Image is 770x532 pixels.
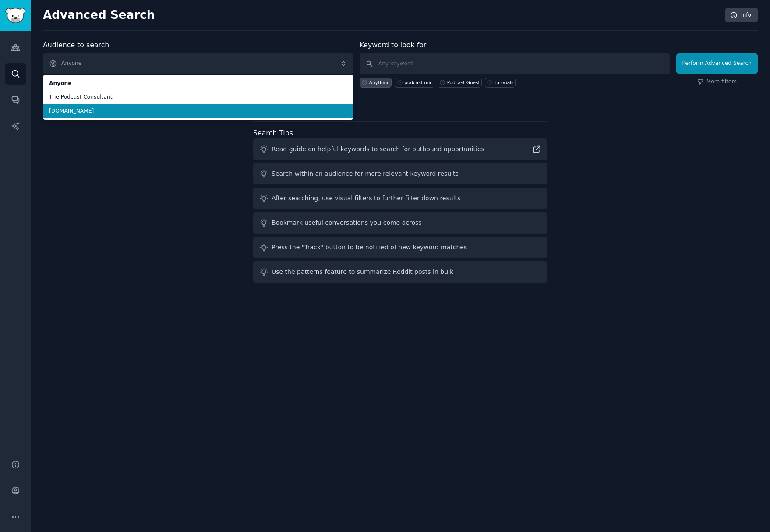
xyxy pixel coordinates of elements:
img: GummySearch logo [5,8,25,23]
span: The Podcast Consultant [49,93,347,101]
input: Any keyword [360,53,670,74]
a: Info [725,8,758,23]
a: More filters [697,78,737,86]
label: Search Tips [253,129,293,137]
button: Perform Advanced Search [676,53,758,74]
div: Search within an audience for more relevant keyword results [272,169,459,178]
div: podcast mic [404,79,432,85]
span: [DOMAIN_NAME] [49,107,347,115]
div: Podcast Guest [447,79,480,85]
div: Read guide on helpful keywords to search for outbound opportunities [272,145,484,154]
div: Use the patterns feature to summarize Reddit posts in bulk [272,267,453,277]
div: After searching, use visual filters to further filter down results [272,194,460,203]
div: Bookmark useful conversations you come across [272,218,422,227]
div: Press the "Track" button to be notified of new keyword matches [272,243,467,252]
div: Anything [369,79,390,85]
span: Anyone [49,80,347,88]
label: Keyword to look for [360,41,427,49]
label: Audience to search [43,41,109,49]
div: tutorials [494,79,513,85]
ul: Anyone [43,75,353,120]
button: Anyone [43,53,353,74]
h2: Advanced Search [43,8,721,22]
